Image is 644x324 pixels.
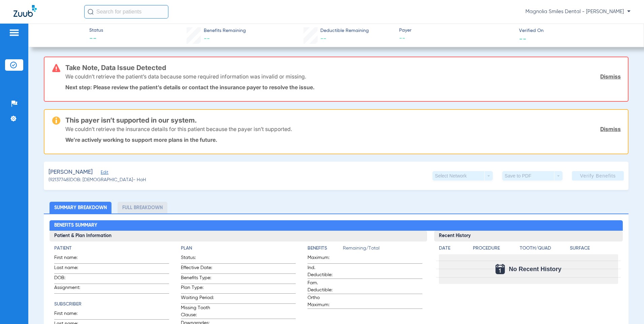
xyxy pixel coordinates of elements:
[308,264,341,279] span: Ind. Deductible:
[181,304,214,319] span: Missing Tooth Clause:
[13,5,37,17] img: Zuub Logo
[495,264,505,274] img: Calendar
[54,274,87,284] span: DOB:
[308,245,343,252] h4: Benefits
[343,245,422,254] span: Remaining/Total
[399,27,513,34] span: Payer
[54,254,87,263] span: First name:
[600,126,621,132] a: Dismiss
[181,294,214,303] span: Waiting Period:
[399,34,513,43] span: --
[89,34,103,44] span: --
[181,254,214,263] span: Status:
[610,292,644,324] iframe: Chat Widget
[49,168,93,176] span: [PERSON_NAME]
[181,274,214,284] span: Benefits Type:
[320,36,326,42] span: --
[65,73,306,80] p: We couldn’t retrieve the patient’s data because some required information was invalid or missing.
[181,245,296,252] h4: Plan
[54,310,87,319] span: First name:
[65,117,621,124] h3: This payer isn’t supported in our system.
[52,117,60,125] img: warning-icon
[118,202,167,214] li: Full Breakdown
[525,8,631,15] span: Magnolia Smiles Dental - [PERSON_NAME]
[600,73,621,80] a: Dismiss
[181,264,214,273] span: Effective Date:
[439,245,467,254] app-breakdown-title: Date
[54,264,87,273] span: Last name:
[89,27,103,34] span: Status
[52,64,60,72] img: error-icon
[320,27,369,34] span: Deductible Remaining
[50,231,427,241] h3: Patient & Plan Information
[50,202,111,214] li: Summary Breakdown
[65,84,621,91] p: Next step: Please review the patient’s details or contact the insurance payer to resolve the issue.
[434,231,623,241] h3: Recent History
[54,284,87,293] span: Assignment:
[439,245,467,252] h4: Date
[49,176,146,184] span: (92137748) DOB: [DEMOGRAPHIC_DATA] - HoH
[65,136,621,143] p: We’re actively working to support more plans in the future.
[54,245,169,252] h4: Patient
[50,220,623,231] h2: Benefits Summary
[519,27,633,34] span: Verified On
[84,5,168,19] input: Search for patients
[181,284,214,293] span: Plan Type:
[308,294,341,309] span: Ortho Maximum:
[308,245,343,254] app-breakdown-title: Benefits
[570,245,618,254] app-breakdown-title: Surface
[473,245,517,254] app-breakdown-title: Procedure
[473,245,517,252] h4: Procedure
[101,170,107,176] span: Edit
[54,301,169,308] h4: Subscriber
[308,280,341,294] span: Fam. Deductible:
[308,254,341,263] span: Maximum:
[519,35,526,42] span: --
[509,266,561,272] span: No Recent History
[65,64,621,71] h3: Take Note, Data Issue Detected
[570,245,618,252] h4: Surface
[65,126,292,132] p: We couldn’t retrieve the insurance details for this patient because the payer isn’t supported.
[88,9,94,15] img: Search Icon
[9,29,20,37] img: hamburger-icon
[204,36,210,42] span: --
[204,27,246,34] span: Benefits Remaining
[520,245,568,252] h4: Tooth/Quad
[520,245,568,254] app-breakdown-title: Tooth/Quad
